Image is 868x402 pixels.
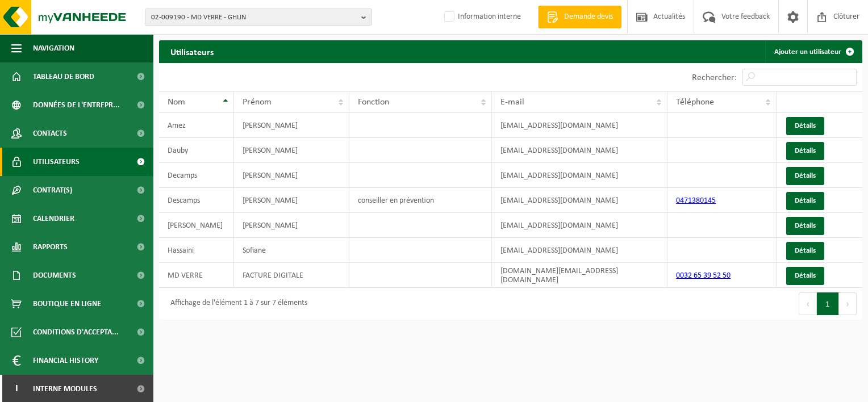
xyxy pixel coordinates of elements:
span: Fonction [358,98,389,107]
td: [PERSON_NAME] [234,213,350,238]
span: Demande devis [561,11,616,23]
span: Utilisateurs [33,148,80,176]
span: Conditions d'accepta... [33,318,119,346]
button: 02-009190 - MD VERRE - GHLIN [145,9,372,26]
a: Détails [786,192,824,210]
td: [PERSON_NAME] [234,113,350,138]
span: Données de l'entrepr... [33,91,120,119]
div: Affichage de l'élément 1 à 7 sur 7 éléments [165,294,307,314]
button: Previous [799,292,817,315]
h2: Utilisateurs [159,40,225,62]
a: Ajouter un utilisateur [765,40,861,63]
td: [PERSON_NAME] [234,138,350,163]
td: [PERSON_NAME] [159,213,234,238]
td: Hassaini [159,238,234,263]
td: Dauby [159,138,234,163]
a: Détails [786,117,824,135]
span: Calendrier [33,204,74,233]
span: Rapports [33,233,68,261]
td: Amez [159,113,234,138]
span: E-mail [500,98,524,107]
span: Boutique en ligne [33,290,101,318]
button: 1 [817,292,839,315]
td: MD VERRE [159,263,234,288]
a: Demande devis [538,6,621,28]
label: Information interne [442,9,521,26]
a: Détails [786,217,824,235]
span: 02-009190 - MD VERRE - GHLIN [151,9,357,26]
span: Contrat(s) [33,176,72,204]
td: Descamps [159,188,234,213]
span: Téléphone [676,98,714,107]
button: Next [839,292,857,315]
span: Tableau de bord [33,62,94,91]
td: [PERSON_NAME] [234,163,350,188]
span: Nom [168,98,185,107]
td: [EMAIL_ADDRESS][DOMAIN_NAME] [492,213,667,238]
a: Détails [786,267,824,285]
td: [EMAIL_ADDRESS][DOMAIN_NAME] [492,238,667,263]
td: Decamps [159,163,234,188]
td: [DOMAIN_NAME][EMAIL_ADDRESS][DOMAIN_NAME] [492,263,667,288]
td: [EMAIL_ADDRESS][DOMAIN_NAME] [492,113,667,138]
span: Financial History [33,346,98,375]
td: [EMAIL_ADDRESS][DOMAIN_NAME] [492,138,667,163]
td: FACTURE DIGITALE [234,263,350,288]
a: Détails [786,167,824,185]
span: Contacts [33,119,67,148]
td: [PERSON_NAME] [234,188,350,213]
a: Détails [786,142,824,160]
span: Documents [33,261,76,290]
a: Détails [786,242,824,260]
a: 0471380145 [676,196,716,205]
span: Prénom [243,98,272,107]
td: [EMAIL_ADDRESS][DOMAIN_NAME] [492,163,667,188]
label: Rechercher: [692,73,737,82]
td: [EMAIL_ADDRESS][DOMAIN_NAME] [492,188,667,213]
span: Navigation [33,34,74,62]
td: Sofiane [234,238,350,263]
td: conseiller en prévention [349,188,491,213]
a: 0032 65 39 52 50 [676,271,731,280]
